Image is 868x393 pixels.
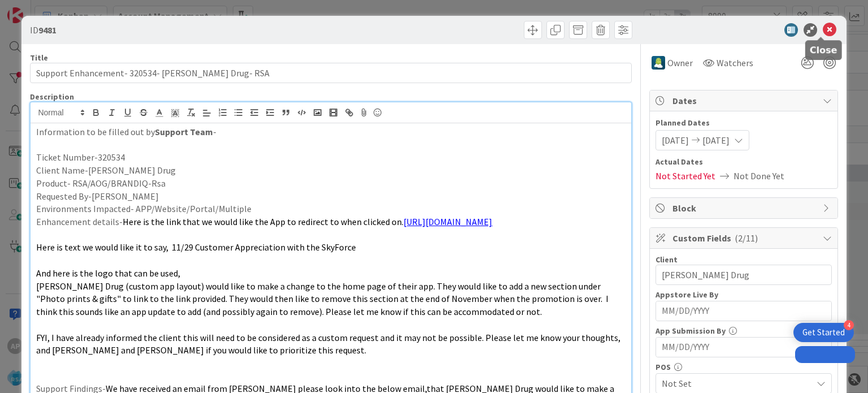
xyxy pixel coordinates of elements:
span: Custom Fields [672,231,817,245]
label: Client [656,254,678,265]
span: ID [30,23,57,37]
span: Owner [667,56,693,70]
div: App Submission By [656,327,832,335]
p: Enhancement details- [36,215,625,228]
p: Environments Impacted- APP/Website/Portal/Multiple [36,202,625,215]
label: Title [30,53,48,63]
span: Actual Dates [656,156,832,168]
h5: Close [810,45,837,55]
span: [DATE] [702,133,730,147]
img: RD [652,56,665,70]
p: Requested By-[PERSON_NAME] [36,190,625,203]
p: Ticket Number-320534 [36,151,625,164]
p: Product- RSA/AOG/BRANDIQ-Rsa [36,177,625,190]
span: And here is the logo that can be used, [36,267,180,279]
p: Information to be filled out by - [36,126,625,139]
span: Not Started Yet [656,169,715,183]
div: Appstore Live By [656,291,832,299]
span: ( 2/11 ) [735,232,758,244]
input: MM/DD/YYYY [662,338,826,357]
div: Open Get Started checklist, remaining modules: 4 [793,323,854,342]
strong: Support Team [155,126,213,137]
p: Client Name-[PERSON_NAME] Drug [36,164,625,177]
input: MM/DD/YYYY [662,301,826,321]
a: [URL][DOMAIN_NAME] [403,216,492,227]
span: [DATE] [662,133,689,147]
span: Not Done Yet [734,169,784,183]
span: Description [30,92,74,102]
b: 9481 [38,24,57,36]
span: FYI, I have already informed the client this will need to be considered as a custom request and i... [36,332,622,356]
span: Not Set [662,377,812,390]
input: type card name here... [30,63,631,83]
span: Block [672,201,817,215]
span: Dates [672,94,817,107]
span: Planned Dates [656,117,832,129]
span: [PERSON_NAME] Drug (custom app layout) would like to make a change to the home page of their app.... [36,280,610,317]
span: Here is the link that we would like the App to redirect to when clicked on. [123,216,403,227]
div: Get Started [802,327,845,338]
span: Here is text we would like it to say, 11/29 Customer Appreciation with the SkyForce [36,241,356,253]
div: POS [656,363,832,371]
span: Watchers [717,56,753,70]
div: 4 [844,320,854,330]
